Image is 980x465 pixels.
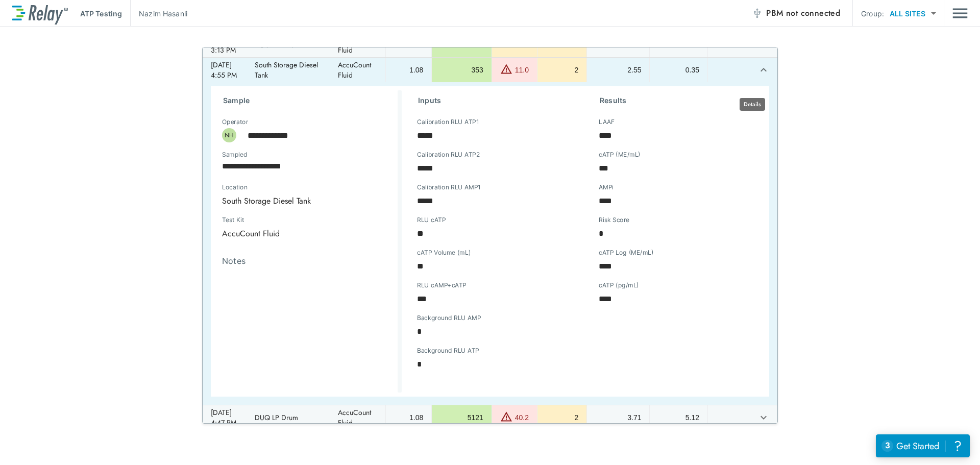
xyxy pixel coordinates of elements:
[658,65,699,75] div: 0.35
[752,8,762,18] img: Offline Icon
[500,63,512,75] img: Warning
[595,412,641,423] div: 3.71
[876,434,970,457] iframe: Resource center
[546,412,578,423] div: 2
[215,223,318,243] div: AccuCount Fluid
[599,151,641,158] label: cATP (ME/mL)
[211,407,238,428] div: [DATE] 4:47 PM
[211,60,238,80] div: [DATE] 4:55 PM
[599,216,629,224] label: Risk Score
[861,8,884,19] p: Group:
[394,412,423,423] div: 1.08
[417,314,481,322] label: Background RLU AMP
[12,3,68,25] img: LuminUltra Relay
[247,58,330,82] td: South Storage Diesel Tank
[440,412,483,423] div: 5121
[599,118,615,126] label: LAAF
[417,282,467,289] label: RLU cAMP+cATP
[223,94,398,107] h3: Sample
[546,65,578,75] div: 2
[786,7,840,19] span: not connected
[740,98,765,111] div: Details
[600,94,757,107] h3: Results
[215,190,387,211] div: South Storage Diesel Tank
[952,4,968,23] button: Main menu
[394,65,423,75] div: 1.08
[330,58,386,82] td: AccuCount Fluid
[417,249,471,256] label: cATP Volume (mL)
[215,156,380,176] input: Choose date, selected date is Jul 20, 2025
[766,6,840,20] span: PBM
[417,216,446,224] label: RLU cATP
[748,3,844,23] button: PBM not connected
[599,249,653,256] label: cATP Log (ME/mL)
[418,94,575,107] h3: Inputs
[417,347,479,354] label: Background RLU ATP
[222,128,236,142] div: NH
[658,412,699,423] div: 5.12
[330,405,386,430] td: AccuCount Fluid
[599,282,639,289] label: cATP (pg/mL)
[247,405,330,430] td: DUQ LP Drum
[515,65,529,75] div: 11.0
[440,65,483,75] div: 353
[222,151,248,158] label: Sampled
[139,8,187,19] p: Nazim Hasanli
[222,118,248,126] label: Operator
[755,409,772,426] button: expand row
[755,61,772,79] button: expand row
[222,184,352,191] label: Location
[515,412,529,423] div: 40.2
[500,410,512,423] img: Warning
[80,8,122,19] p: ATP Testing
[595,65,641,75] div: 2.55
[599,184,614,191] label: AMPi
[417,184,481,191] label: Calibration RLU AMP1
[952,4,968,23] img: Drawer Icon
[417,151,480,158] label: Calibration RLU ATP2
[417,118,479,126] label: Calibration RLU ATP1
[222,216,300,224] label: Test Kit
